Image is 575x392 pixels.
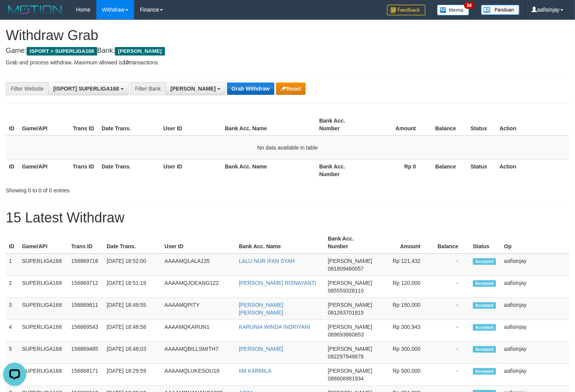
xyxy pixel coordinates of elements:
img: Button%20Memo.svg [437,5,469,15]
h1: Withdraw Grab [6,28,569,43]
span: Accepted [473,346,496,353]
td: 156869712 [68,276,104,298]
span: ISPORT > SUPERLIGA168 [27,47,97,56]
a: IIM KARMILA [239,368,272,374]
span: [PERSON_NAME] [328,368,372,374]
th: Op [501,232,569,254]
td: Rp 500,000 [375,364,432,386]
h1: 15 Latest Withdraw [6,210,569,225]
div: Filter Bank [130,82,165,95]
td: SUPERLIGA168 [19,320,68,342]
td: aafisinjay [501,254,569,276]
th: Rp 0 [367,159,427,181]
td: [DATE] 18:51:19 [104,276,161,298]
td: aafisinjay [501,298,569,320]
th: Date Trans. [104,232,161,254]
th: Bank Acc. Number [316,159,367,181]
td: SUPERLIGA168 [19,254,68,276]
th: User ID [160,159,222,181]
span: [PERSON_NAME] [328,346,372,352]
td: 2 [6,276,19,298]
th: Amount [367,114,427,136]
td: SUPERLIGA168 [19,298,68,320]
span: Accepted [473,302,496,309]
td: - [432,364,470,386]
th: Bank Acc. Name [236,232,325,254]
span: Copy 089693860853 to clipboard [328,331,364,338]
span: Accepted [473,258,496,265]
td: SUPERLIGA168 [19,364,68,386]
span: [PERSON_NAME] [328,258,372,264]
a: [PERSON_NAME] [PERSON_NAME] [239,302,283,316]
td: Rp 300,943 [375,320,432,342]
span: Accepted [473,280,496,287]
td: SUPERLIGA168 [19,342,68,364]
th: Balance [432,232,470,254]
span: Accepted [473,368,496,375]
th: Bank Acc. Name [222,114,316,136]
div: Filter Website [6,82,48,95]
td: - [432,276,470,298]
a: [PERSON_NAME] RISNAYANTI [239,280,316,286]
th: Bank Acc. Name [222,159,316,181]
td: 3 [6,298,19,320]
span: [ISPORT] SUPERLIGA168 [53,86,119,92]
td: AAAAMQPITY [161,298,236,320]
td: 5 [6,342,19,364]
button: [ISPORT] SUPERLIGA168 [48,82,128,95]
td: AAAAMQLUKESOU18 [161,364,236,386]
span: Copy 082297949678 to clipboard [328,353,364,360]
td: [DATE] 18:48:58 [104,320,161,342]
th: Action [496,114,569,136]
a: [PERSON_NAME] [239,346,283,352]
th: Bank Acc. Number [325,232,375,254]
td: AAAAMQBILLSMITH7 [161,342,236,364]
td: AAAAMQLALA135 [161,254,236,276]
button: [PERSON_NAME] [165,82,225,95]
img: panduan.png [481,5,520,15]
td: SUPERLIGA168 [19,276,68,298]
td: 156869543 [68,320,104,342]
td: - [432,298,470,320]
td: Rp 121,432 [375,254,432,276]
td: - [432,320,470,342]
button: Open LiveChat chat widget [3,3,26,26]
td: - [432,342,470,364]
th: Status [470,232,501,254]
td: Rp 150,000 [375,298,432,320]
span: [PERSON_NAME] [115,47,165,56]
td: Rp 120,000 [375,276,432,298]
th: Game/API [19,114,70,136]
th: Action [496,159,569,181]
th: Trans ID [70,114,99,136]
th: Trans ID [70,159,99,181]
td: AAAAMQKARUN1 [161,320,236,342]
span: Copy 081263701815 to clipboard [328,310,364,316]
th: Balance [427,114,467,136]
span: Accepted [473,324,496,331]
span: Copy 088808981934 to clipboard [328,375,364,382]
span: 34 [464,2,474,9]
th: Game/API [19,232,68,254]
th: ID [6,159,19,181]
strong: 10 [123,59,129,66]
img: MOTION_logo.png [6,4,64,15]
td: 156869611 [68,298,104,320]
th: Balance [427,159,467,181]
td: aafisinjay [501,364,569,386]
th: Bank Acc. Number [316,114,367,136]
td: 156869716 [68,254,104,276]
div: Showing 0 to 0 of 0 entries [6,183,234,194]
span: Copy 081809460057 to clipboard [328,266,364,272]
img: Feedback.jpg [387,5,425,15]
button: Grab Withdraw [227,82,274,95]
th: Status [467,159,496,181]
th: Date Trans. [99,114,160,136]
td: aafisinjay [501,342,569,364]
td: Rp 300,000 [375,342,432,364]
td: [DATE] 18:49:55 [104,298,161,320]
th: User ID [160,114,222,136]
a: LALU NUR IFAN SYAH [239,258,295,264]
span: [PERSON_NAME] [170,86,215,92]
td: [DATE] 18:52:00 [104,254,161,276]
